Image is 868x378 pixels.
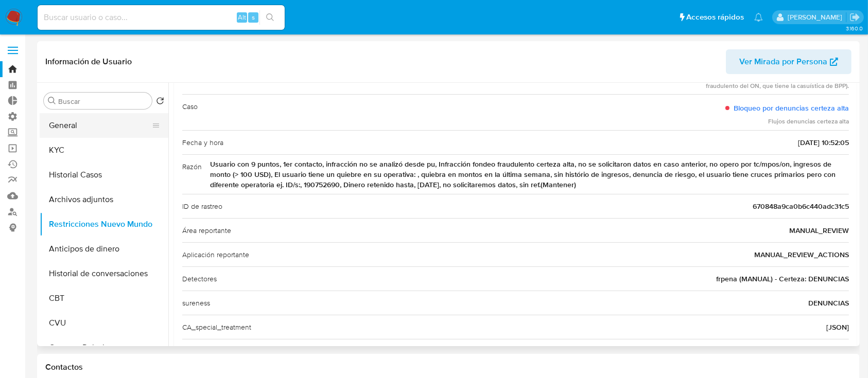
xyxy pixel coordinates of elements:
[849,12,860,23] a: Salir
[40,286,168,311] button: CBT
[48,97,56,105] button: Buscar
[252,12,255,22] span: s
[58,97,148,106] input: Buscar
[726,49,852,74] button: Ver Mirada por Persona
[739,49,827,74] span: Ver Mirada por Persona
[40,187,168,212] button: Archivos adjuntos
[686,12,744,23] span: Accesos rápidos
[788,12,846,22] p: ezequiel.castrillon@mercadolibre.com
[40,113,160,138] button: General
[45,57,132,67] h1: Información de Usuario
[40,138,168,163] button: KYC
[259,10,281,25] button: search-icon
[156,97,164,108] button: Volver al orden por defecto
[754,13,763,22] a: Notificaciones
[40,237,168,261] button: Anticipos de dinero
[40,311,168,335] button: CVU
[238,12,246,22] span: Alt
[40,261,168,286] button: Historial de conversaciones
[40,335,168,360] button: Cruces y Relaciones
[40,212,168,237] button: Restricciones Nuevo Mundo
[38,11,285,24] input: Buscar usuario o caso...
[40,163,168,187] button: Historial Casos
[45,362,852,372] h1: Contactos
